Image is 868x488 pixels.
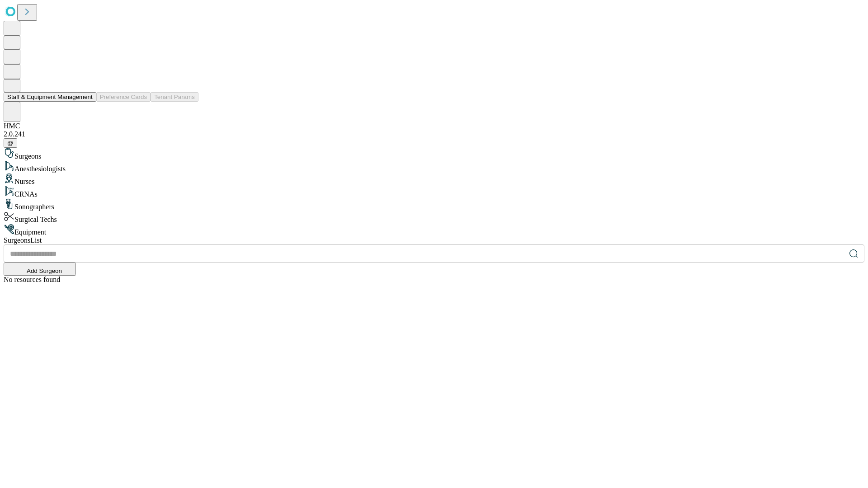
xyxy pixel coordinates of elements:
[7,140,14,146] span: @
[4,186,864,198] div: CRNAs
[27,267,62,274] span: Add Surgeon
[4,236,864,244] div: Surgeons List
[4,130,864,138] div: 2.0.241
[96,92,151,102] button: Preference Cards
[4,92,96,102] button: Staff & Equipment Management
[4,160,864,173] div: Anesthesiologists
[4,148,864,160] div: Surgeons
[4,122,864,130] div: HMC
[4,198,864,211] div: Sonographers
[4,211,864,224] div: Surgical Techs
[4,138,17,148] button: @
[4,173,864,186] div: Nurses
[4,263,76,276] button: Add Surgeon
[4,276,864,284] div: No resources found
[4,224,864,236] div: Equipment
[151,92,198,102] button: Tenant Params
